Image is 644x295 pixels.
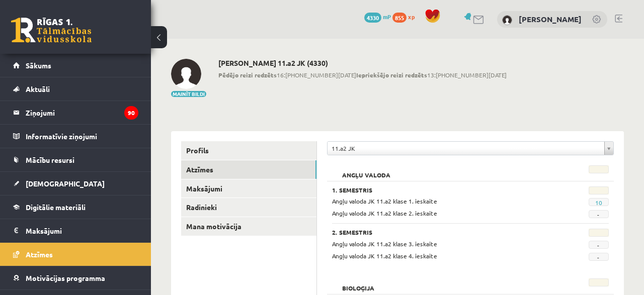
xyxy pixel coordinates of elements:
[13,266,138,289] a: Motivācijas programma
[332,252,437,260] span: Angļu valoda JK 11.a2 klase 4. ieskaite
[181,179,316,198] a: Maksājumi
[383,13,391,21] span: mP
[392,13,407,23] span: 855
[328,142,613,155] a: 11.a2 JK
[408,13,415,21] span: xp
[13,54,138,77] a: Sākums
[218,70,507,79] span: 16:[PHONE_NUMBER][DATE] 13:[PHONE_NUMBER][DATE]
[332,142,600,155] span: 11.a2 JK
[332,229,560,236] h3: 2. Semestris
[26,101,138,124] legend: Ziņojumi
[589,253,609,261] span: -
[364,13,391,21] a: 4330 mP
[26,273,105,282] span: Motivācijas programma
[124,106,138,120] i: 90
[13,219,138,242] a: Maksājumi
[364,13,381,23] span: 4330
[26,61,51,70] span: Sākums
[392,13,420,21] a: 855 xp
[356,71,427,79] b: Iepriekšējo reizi redzēts
[502,15,512,25] img: Gvenda Liepiņa
[26,250,53,259] span: Atzīmes
[13,125,138,148] a: Informatīvie ziņojumi
[171,59,201,89] img: Gvenda Liepiņa
[332,278,384,288] h2: Bioloģija
[595,199,602,207] a: 10
[332,240,437,248] span: Angļu valoda JK 11.a2 klase 3. ieskaite
[26,125,138,148] legend: Informatīvie ziņojumi
[26,84,50,93] span: Aktuāli
[218,71,277,79] b: Pēdējo reizi redzēts
[13,101,138,124] a: Ziņojumi90
[181,141,316,160] a: Profils
[13,77,138,101] a: Aktuāli
[181,160,316,179] a: Atzīmes
[332,186,560,193] h3: 1. Semestris
[589,241,609,249] span: -
[26,203,86,212] span: Digitālie materiāli
[26,219,138,242] legend: Maksājumi
[171,91,206,97] button: Mainīt bildi
[13,148,138,171] a: Mācību resursi
[26,179,105,188] span: [DEMOGRAPHIC_DATA]
[26,155,74,164] span: Mācību resursi
[181,217,316,236] a: Mana motivācija
[332,209,437,217] span: Angļu valoda JK 11.a2 klase 2. ieskaite
[181,198,316,217] a: Radinieki
[13,195,138,219] a: Digitālie materiāli
[332,165,400,175] h2: Angļu valoda
[332,197,437,205] span: Angļu valoda JK 11.a2 klase 1. ieskaite
[589,210,609,218] span: -
[519,14,582,24] a: [PERSON_NAME]
[13,172,138,195] a: [DEMOGRAPHIC_DATA]
[218,59,507,67] h2: [PERSON_NAME] 11.a2 JK (4330)
[13,243,138,266] a: Atzīmes
[11,18,92,43] a: Rīgas 1. Tālmācības vidusskola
